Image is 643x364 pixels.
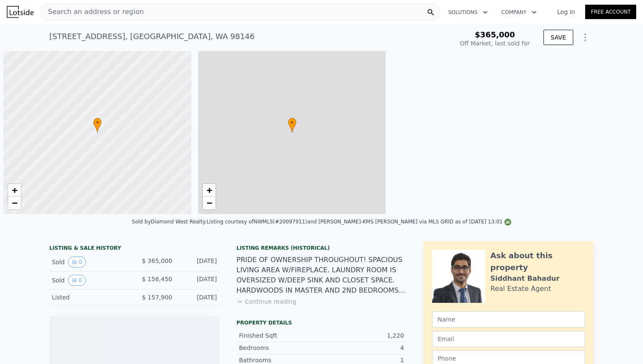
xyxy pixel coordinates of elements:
[93,118,102,133] div: •
[203,184,216,197] a: Zoom in
[432,331,585,347] input: Email
[236,297,296,306] button: Continue reading
[142,294,172,301] span: $ 157,900
[142,257,172,264] span: $ 365,000
[8,184,21,197] a: Zoom in
[490,250,585,274] div: Ask about this property
[585,5,636,19] a: Free Account
[52,275,128,286] div: Sold
[142,276,172,282] span: $ 156,450
[432,311,585,327] input: Name
[543,30,573,45] button: SAVE
[236,319,407,326] div: Property details
[206,198,212,208] span: −
[236,255,407,296] div: PRIDE OF OWNERSHIP THROUGHOUT! SPACIOUS LIVING AREA W/FIREPLACE. LAUNDRY ROOM IS OVERSIZED W/DEEP...
[206,185,212,195] span: +
[203,197,216,209] a: Zoom out
[8,197,21,209] a: Zoom out
[490,274,560,284] div: Siddhant Bahadur
[7,6,34,18] img: Lotside
[239,331,321,340] div: Finished Sqft
[207,219,511,225] div: Listing courtesy of NWMLS (#20097911) and [PERSON_NAME]-KMS [PERSON_NAME] via MLS GRID as of [DAT...
[41,7,144,17] span: Search an address or region
[441,5,495,20] button: Solutions
[321,344,404,352] div: 4
[460,39,530,48] div: Off Market, last sold for
[179,257,217,268] div: [DATE]
[179,275,217,286] div: [DATE]
[52,257,128,268] div: Sold
[49,245,219,253] div: LISTING & SALE HISTORY
[179,293,217,302] div: [DATE]
[93,119,102,127] span: •
[49,31,255,42] div: [STREET_ADDRESS] , [GEOGRAPHIC_DATA] , WA 98146
[236,245,407,251] div: Listing Remarks (Historical)
[504,219,511,226] img: NWMLS Logo
[475,30,515,39] span: $365,000
[490,284,551,294] div: Real Estate Agent
[321,331,404,340] div: 1,220
[547,8,585,16] a: Log In
[12,185,17,195] span: +
[68,257,86,268] button: View historical data
[132,219,207,225] div: Sold by Diamond West Realty .
[288,118,296,133] div: •
[68,275,86,286] button: View historical data
[288,119,296,127] span: •
[577,29,594,46] button: Show Options
[495,5,543,20] button: Company
[12,198,17,208] span: −
[52,293,128,302] div: Listed
[239,344,321,352] div: Bedrooms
